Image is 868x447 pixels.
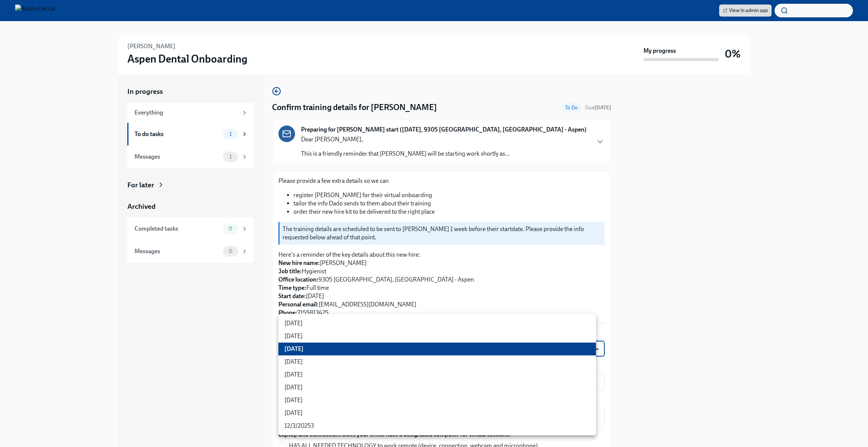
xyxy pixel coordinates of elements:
li: [DATE] [278,394,596,407]
li: [DATE] [278,317,596,330]
li: [DATE] [278,330,596,343]
li: [DATE] [278,407,596,419]
li: [DATE] [278,355,596,368]
li: [DATE] [278,343,596,355]
li: [DATE] [278,368,596,381]
li: 12/3/20253 [278,419,596,432]
li: [DATE] [278,381,596,394]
